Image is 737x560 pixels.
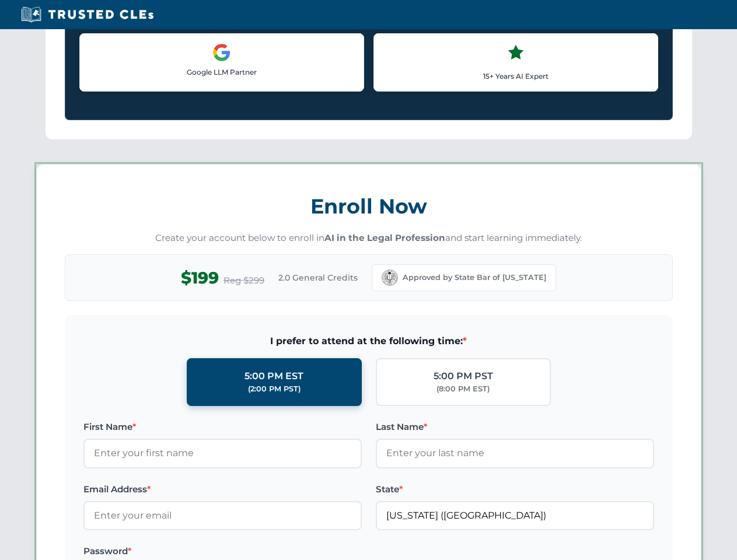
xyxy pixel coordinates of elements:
p: Create your account below to enroll in and start learning immediately. [65,232,673,245]
span: Approved by State Bar of [US_STATE] [403,272,546,283]
input: Enter your first name [83,439,362,468]
div: 5:00 PM EST [244,369,303,384]
input: California (CA) [376,501,654,530]
span: Reg $299 [223,274,264,288]
div: (2:00 PM PST) [248,383,301,395]
span: I prefer to attend at the following time: [83,334,654,349]
span: 2.0 General Credits [278,271,358,284]
strong: AI in the Legal Profession [324,232,445,243]
div: 5:00 PM PST [434,369,493,384]
img: Trusted CLEs [18,6,157,23]
label: Password [83,544,362,558]
input: Enter your email [83,501,362,530]
label: First Name [83,420,362,434]
p: 15+ Years AI Expert [383,71,648,82]
label: Email Address [83,482,362,496]
input: Enter your last name [376,439,654,468]
label: State [376,482,654,496]
p: Google LLM Partner [89,66,354,78]
label: Last Name [376,420,654,434]
h3: Enroll Now [65,188,673,225]
div: (8:00 PM EST) [436,383,490,395]
img: Google [212,43,231,62]
img: California Bar [382,269,398,286]
span: $199 [181,265,219,291]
